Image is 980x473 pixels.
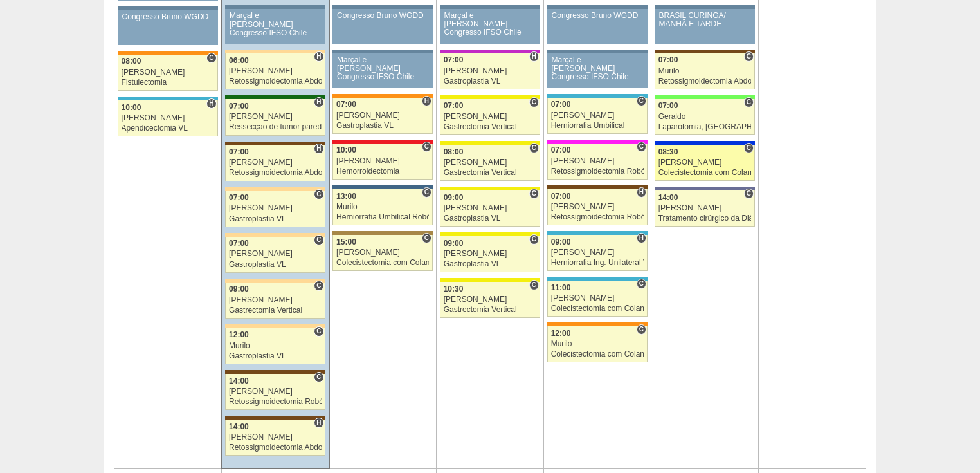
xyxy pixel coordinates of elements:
div: Congresso Bruno WGDD [552,12,644,20]
div: Laparotomia, [GEOGRAPHIC_DATA], Drenagem, Bridas VL [658,123,752,131]
span: Consultório [314,281,323,291]
span: Consultório [744,189,754,199]
span: Consultório [422,233,431,243]
div: Key: Bartira [225,324,325,328]
div: [PERSON_NAME] [336,157,429,165]
span: 08:00 [122,57,141,66]
span: 08:30 [658,147,678,156]
div: Key: São Luiz - SCS [547,322,648,326]
div: Key: Neomater [547,277,648,281]
span: Consultório [637,96,646,106]
div: Retossigmoidectomia Robótica [229,398,322,406]
div: Gastrectomia Vertical [229,306,322,315]
a: C 07:00 [PERSON_NAME] Retossigmoidectomia Robótica [547,144,648,180]
div: Key: Aviso [118,6,218,10]
span: Hospital [422,96,431,106]
div: [PERSON_NAME] [551,203,644,211]
div: Key: Vila Nova Star [655,187,755,190]
div: Key: Santa Joana [225,370,325,374]
div: Key: Santa Joana [547,185,648,189]
div: Retossigmoidectomia Abdominal VL [229,443,322,452]
a: H 07:00 [PERSON_NAME] Retossigmoidectomia Abdominal VL [225,145,325,181]
span: 12:00 [229,330,249,339]
div: [PERSON_NAME] [229,433,322,441]
div: [PERSON_NAME] [658,204,752,212]
a: Congresso Bruno WGDD [332,9,433,44]
div: Retossigmoidectomia Abdominal VL [229,77,322,86]
span: Consultório [314,372,323,382]
span: Consultório [637,279,646,289]
span: Consultório [637,142,646,152]
div: Key: Bartira [225,279,325,283]
div: Retossigmoidectomia Abdominal VL [658,77,752,86]
div: Marçal e [PERSON_NAME] Congresso IFSO Chile [552,56,644,82]
span: 13:00 [336,192,356,201]
span: 15:00 [336,237,356,246]
div: Key: Pro Matre [547,140,648,144]
span: 07:00 [551,192,571,201]
span: Consultório [744,143,754,153]
span: 07:00 [444,101,464,110]
div: Ressecção de tumor parede abdominal pélvica [229,123,322,131]
div: [PERSON_NAME] [551,157,644,165]
span: Consultório [744,97,754,107]
span: 07:00 [658,55,678,64]
div: Murilo [336,203,429,211]
span: Consultório [529,143,539,153]
div: Key: Santa Rita [440,232,540,236]
span: Consultório [637,324,646,335]
div: Herniorrafia Umbilical [551,122,644,130]
div: [PERSON_NAME] [551,111,644,120]
a: Marçal e [PERSON_NAME] Congresso IFSO Chile [440,9,540,44]
span: 07:00 [658,101,678,110]
span: Hospital [637,233,646,243]
a: H 07:00 [PERSON_NAME] Gastroplastia VL [440,53,540,89]
div: Key: Santa Maria [225,95,325,99]
div: Key: Aviso [547,5,648,9]
div: Murilo [658,67,752,75]
div: Marçal e [PERSON_NAME] Congresso IFSO Chile [444,12,536,37]
div: Gastroplastia VL [336,122,429,130]
a: C 15:00 [PERSON_NAME] Colecistectomia com Colangiografia VL [332,235,433,271]
div: Gastrectomia Vertical [444,169,537,177]
a: H 07:00 [PERSON_NAME] Ressecção de tumor parede abdominal pélvica [225,99,325,135]
div: [PERSON_NAME] [336,111,429,120]
div: [PERSON_NAME] [229,296,322,304]
div: Key: Bartira [225,233,325,237]
span: Hospital [314,144,323,154]
div: Herniorrafia Umbilical Robótica [336,213,429,221]
span: 07:00 [229,147,249,156]
div: Gastroplastia VL [444,260,537,268]
a: C 09:00 [PERSON_NAME] Gastrectomia Vertical [225,283,325,319]
div: [PERSON_NAME] [122,68,214,77]
span: 07:00 [229,239,249,248]
div: Key: Santa Joana [655,50,755,53]
a: C 14:00 [PERSON_NAME] Retossigmoidectomia Robótica [225,374,325,410]
div: [PERSON_NAME] [444,113,537,121]
span: 07:00 [229,193,249,202]
span: 09:00 [444,239,464,248]
div: Gastroplastia VL [444,77,537,86]
a: H 10:00 [PERSON_NAME] Apendicectomia VL [118,100,218,136]
div: Key: Santa Joana [225,142,325,145]
a: C 14:00 [PERSON_NAME] Tratamento cirúrgico da Diástase do reto abdomem [655,190,755,227]
a: C 09:00 [PERSON_NAME] Gastroplastia VL [440,236,540,272]
div: Key: Aviso [440,5,540,9]
span: Consultório [422,187,431,198]
div: Gastrectomia Vertical [444,123,537,131]
div: [PERSON_NAME] [444,295,537,304]
div: Key: Neomater [118,97,218,100]
div: Gastroplastia VL [229,215,322,223]
div: [PERSON_NAME] [229,250,322,258]
span: Hospital [529,51,539,62]
div: Key: Aviso [332,50,433,53]
span: Consultório [529,97,539,107]
div: Key: Santa Rita [440,278,540,282]
div: Key: Assunção [332,140,433,144]
span: Consultório [314,189,323,199]
span: 12:00 [551,329,571,338]
div: [PERSON_NAME] [551,294,644,302]
span: Consultório [529,280,539,290]
div: Gastroplastia VL [444,214,537,223]
div: Key: Santa Rita [440,187,540,190]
